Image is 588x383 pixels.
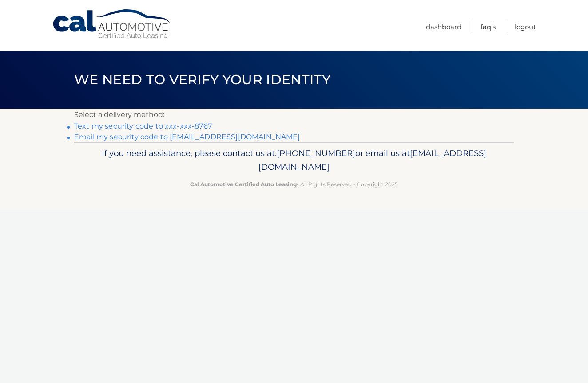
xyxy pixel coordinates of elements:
[190,181,297,188] strong: Cal Automotive Certified Auto Leasing
[481,20,496,34] a: FAQ's
[74,109,514,121] p: Select a delivery method:
[80,180,508,189] p: - All Rights Reserved - Copyright 2025
[80,146,508,175] p: If you need assistance, please contact us at: or email us at
[74,71,330,88] span: We need to verify your identity
[426,20,461,34] a: Dashboard
[74,122,212,130] a: Text my security code to xxx-xxx-8767
[74,133,300,141] a: Email my security code to [EMAIL_ADDRESS][DOMAIN_NAME]
[52,9,172,40] a: Cal Automotive
[277,148,355,158] span: [PHONE_NUMBER]
[515,20,536,34] a: Logout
